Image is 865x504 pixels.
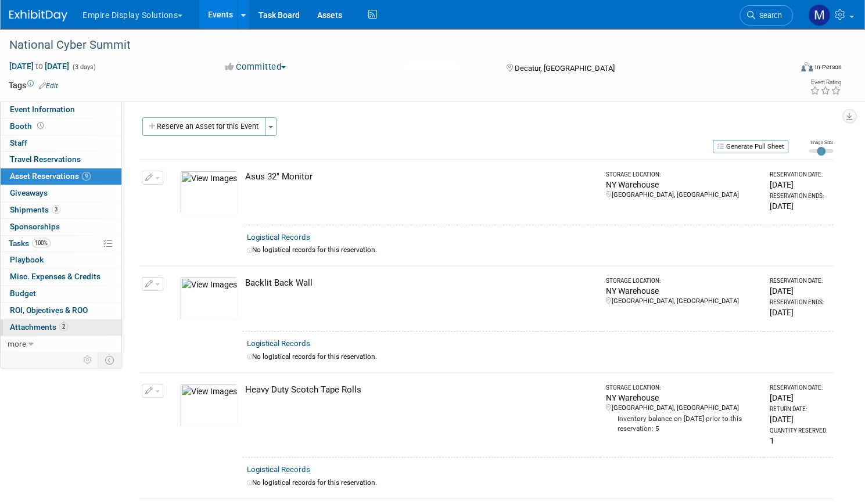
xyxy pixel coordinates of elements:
[32,239,51,247] span: 100%
[810,80,841,85] div: Event Rating
[809,139,833,146] div: Image Size
[1,118,121,135] a: Booth
[1,319,121,336] a: Attachments2
[770,392,828,404] div: [DATE]
[770,435,828,447] div: 1
[606,277,759,285] div: Storage Location:
[740,5,793,26] a: Search
[606,179,759,190] div: NY Warehouse
[1,102,121,118] a: Event Information
[770,413,828,425] div: [DATE]
[606,297,759,306] div: [GEOGRAPHIC_DATA], [GEOGRAPHIC_DATA]
[9,61,70,71] span: [DATE] [DATE]
[1,303,121,319] a: ROI, Objectives & ROO
[814,63,842,71] div: In-Person
[10,272,101,281] span: Misc. Expenses & Credits
[5,35,771,56] div: National Cyber Summit
[1,152,121,168] a: Travel Reservations
[247,245,828,255] div: No logistical records for this reservation.
[180,171,238,214] img: View Images
[247,465,310,474] a: Logistical Records
[606,413,759,434] div: Inventory balance on [DATE] prior to this reservation: 5
[142,117,265,136] button: Reserve an Asset for this Event
[180,277,238,321] img: View Images
[10,188,48,197] span: Giveaways
[717,60,842,78] div: Event Format
[770,277,828,285] div: Reservation Date:
[71,63,96,71] span: (3 days)
[1,219,121,235] a: Sponsorships
[713,140,788,153] button: Generate Pull Sheet
[245,171,595,183] div: Asus 32" Monitor
[606,404,759,413] div: [GEOGRAPHIC_DATA], [GEOGRAPHIC_DATA]
[221,61,290,73] button: Committed
[606,190,759,200] div: [GEOGRAPHIC_DATA], [GEOGRAPHIC_DATA]
[1,202,121,218] a: Shipments3
[770,200,828,212] div: [DATE]
[770,307,828,318] div: [DATE]
[606,285,759,297] div: NY Warehouse
[10,138,27,147] span: Staff
[10,289,36,298] span: Budget
[10,121,46,131] span: Booth
[801,62,813,71] img: Format-Inperson.png
[770,384,828,392] div: Reservation Date:
[82,172,91,181] span: 9
[606,171,759,179] div: Storage Location:
[10,154,81,164] span: Travel Reservations
[1,269,121,285] a: Misc. Expenses & Credits
[10,105,75,114] span: Event Information
[52,205,60,214] span: 3
[59,322,68,331] span: 2
[9,80,58,91] td: Tags
[1,185,121,201] a: Giveaways
[10,222,60,231] span: Sponsorships
[78,352,98,368] td: Personalize Event Tab Strip
[10,205,60,214] span: Shipments
[1,252,121,268] a: Playbook
[10,322,68,332] span: Attachments
[180,384,238,427] img: View Images
[808,4,830,26] img: Matt h
[1,286,121,302] a: Budget
[1,168,121,185] a: Asset Reservations9
[1,135,121,152] a: Staff
[247,233,310,242] a: Logistical Records
[770,192,828,200] div: Reservation Ends:
[245,277,595,289] div: Backlit Back Wall
[247,339,310,348] a: Logistical Records
[245,384,595,396] div: Heavy Duty Scotch Tape Rolls
[770,298,828,307] div: Reservation Ends:
[1,236,121,252] a: Tasks100%
[98,352,122,368] td: Toggle Event Tabs
[8,339,26,348] span: more
[9,10,67,21] img: ExhibitDay
[10,305,88,315] span: ROI, Objectives & ROO
[770,285,828,297] div: [DATE]
[9,239,51,248] span: Tasks
[770,179,828,190] div: [DATE]
[770,427,828,435] div: Quantity Reserved:
[755,11,782,20] span: Search
[606,392,759,404] div: NY Warehouse
[606,384,759,392] div: Storage Location:
[35,121,46,130] span: Booth not reserved yet
[770,405,828,413] div: Return Date:
[1,336,121,352] a: more
[10,255,44,264] span: Playbook
[39,82,58,90] a: Edit
[10,171,91,181] span: Asset Reservations
[247,352,828,362] div: No logistical records for this reservation.
[515,64,615,73] span: Decatur, [GEOGRAPHIC_DATA]
[247,478,828,488] div: No logistical records for this reservation.
[770,171,828,179] div: Reservation Date:
[34,62,45,71] span: to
